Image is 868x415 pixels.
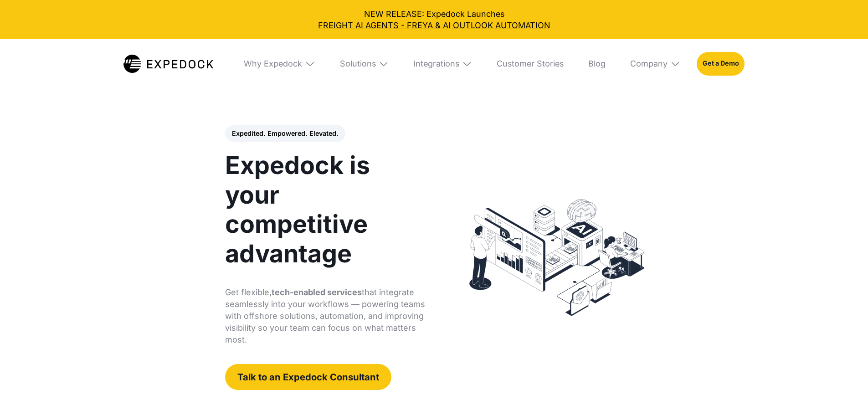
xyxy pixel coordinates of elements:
a: Talk to an Expedock Consultant [225,364,391,389]
div: Company [630,59,668,69]
div: Solutions [340,59,376,69]
div: NEW RELEASE: Expedock Launches [8,8,860,31]
a: Customer Stories [488,39,572,88]
strong: tech-enabled services [272,287,362,297]
a: Blog [580,39,614,88]
h1: Expedock is your competitive advantage [225,151,427,268]
div: Why Expedock [244,59,302,69]
a: Get a Demo [697,52,745,76]
p: Get flexible, that integrate seamlessly into your workflows — powering teams with offshore soluti... [225,287,427,346]
a: FREIGHT AI AGENTS - FREYA & AI OUTLOOK AUTOMATION [8,20,860,31]
div: Integrations [413,59,459,69]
